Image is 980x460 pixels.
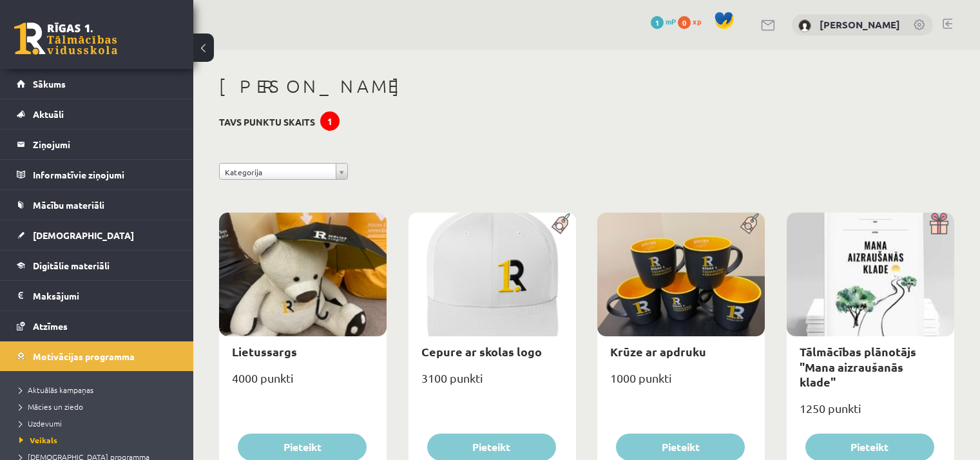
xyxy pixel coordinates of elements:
span: xp [693,16,701,26]
a: Lietussargs [232,344,297,359]
a: Mācies un ziedo [19,401,180,412]
span: Mācību materiāli [33,199,104,211]
span: mP [666,16,676,26]
h1: [PERSON_NAME] [219,75,954,97]
a: Kategorija [219,163,348,180]
span: Kategorija [225,164,331,180]
a: Tālmācības plānotājs "Mana aizraušanās klade" [800,344,916,389]
img: Populāra prece [547,213,576,235]
a: Motivācijas programma [17,341,177,371]
a: 0 xp [678,16,707,26]
img: Ance Āboliņa [798,19,811,32]
span: Digitālie materiāli [33,260,110,271]
span: Aktuālās kampaņas [19,385,93,395]
span: Mācies un ziedo [19,401,83,412]
h3: Tavs punktu skaits [219,117,315,128]
a: Ziņojumi [17,129,177,159]
span: 1 [651,16,664,29]
a: Rīgas 1. Tālmācības vidusskola [14,23,117,55]
a: Veikals [19,434,180,446]
div: 4000 punkti [219,367,387,399]
a: [DEMOGRAPHIC_DATA] [17,220,177,250]
a: Aktuāli [17,99,177,129]
a: Atzīmes [17,311,177,341]
a: Sākums [17,69,177,99]
span: Veikals [19,435,57,445]
a: Uzdevumi [19,417,180,429]
a: 1 mP [651,16,676,26]
div: 3100 punkti [408,367,576,399]
a: Aktuālās kampaņas [19,384,180,396]
div: 1250 punkti [787,398,954,430]
a: Krūze ar apdruku [610,344,706,359]
a: Informatīvie ziņojumi [17,160,177,189]
span: Aktuāli [33,108,64,120]
div: 1000 punkti [597,367,765,399]
span: Atzīmes [33,320,68,332]
span: Sākums [33,78,66,90]
legend: Maksājumi [33,281,177,311]
span: [DEMOGRAPHIC_DATA] [33,229,134,241]
a: [PERSON_NAME] [820,18,900,31]
span: Motivācijas programma [33,350,135,362]
img: Populāra prece [736,213,765,235]
span: Uzdevumi [19,418,62,428]
a: Cepure ar skolas logo [421,344,542,359]
a: Mācību materiāli [17,190,177,220]
span: 0 [678,16,691,29]
a: Maksājumi [17,281,177,311]
div: 1 [320,111,340,131]
legend: Ziņojumi [33,129,177,159]
legend: Informatīvie ziņojumi [33,160,177,189]
img: Dāvana ar pārsteigumu [925,213,954,235]
a: Digitālie materiāli [17,251,177,280]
